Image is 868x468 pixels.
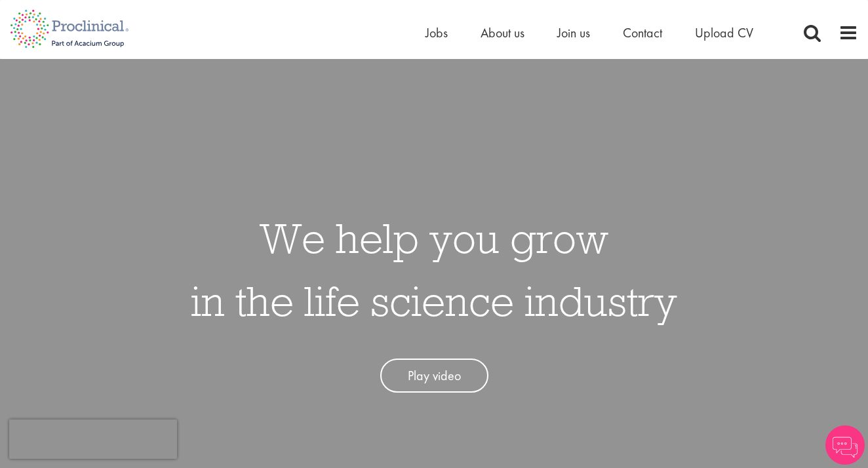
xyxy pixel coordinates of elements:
[695,24,753,41] a: Upload CV
[623,24,662,41] a: Contact
[557,24,590,41] a: Join us
[380,359,488,393] a: Play video
[481,24,524,41] a: About us
[825,425,865,465] img: Chatbot
[191,206,677,332] h1: We help you grow in the life science industry
[425,24,448,41] a: Jobs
